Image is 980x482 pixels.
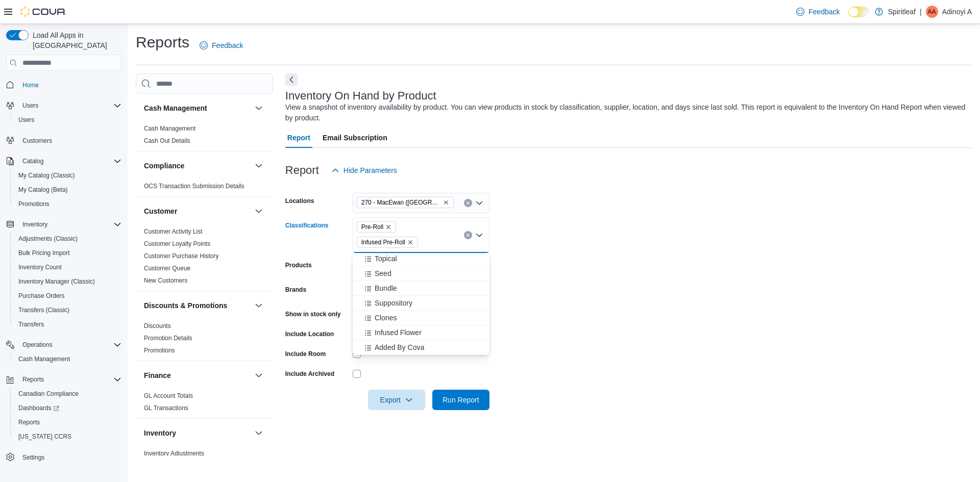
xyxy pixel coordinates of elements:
a: Users [14,114,38,126]
button: Purchase Orders [10,289,126,303]
a: My Catalog (Classic) [14,169,79,182]
button: Reports [10,415,126,429]
button: Catalog [2,154,126,168]
span: Inventory [18,218,121,231]
a: Home [18,79,43,91]
a: Cash Out Details [144,137,190,144]
div: Compliance [136,180,273,196]
button: Clear input [464,199,472,207]
button: Close list of options [475,231,483,239]
a: Bulk Pricing Import [14,247,74,259]
span: Adjustments (Classic) [14,233,121,245]
button: Adjustments (Classic) [10,232,126,246]
button: Remove Infused Pre-Roll from selection in this group [407,239,413,245]
button: Transfers [10,317,126,332]
div: Cash Management [136,122,273,151]
button: Operations [2,338,126,352]
button: My Catalog (Classic) [10,168,126,183]
button: Hide Parameters [327,160,401,181]
button: Reports [18,373,48,386]
button: Catalog [18,155,47,167]
span: Dashboards [14,402,121,414]
button: [US_STATE] CCRS [10,429,126,444]
button: Settings [2,450,126,465]
button: Discounts & Promotions [253,299,265,312]
a: Inventory Manager (Classic) [14,275,99,288]
p: | [920,6,922,18]
span: Settings [18,451,121,464]
span: Canadian Compliance [18,390,79,398]
span: Adjustments (Classic) [18,235,78,243]
a: OCS Transaction Submission Details [144,183,244,190]
span: Transfers (Classic) [14,304,121,316]
h3: Inventory On Hand by Product [285,90,436,102]
label: Include Location [285,330,334,338]
span: Purchase Orders [14,290,121,302]
span: AA [928,6,936,18]
h3: Compliance [144,161,184,171]
span: Dashboards [18,404,59,412]
button: Customer [144,206,251,216]
span: Promotion Details [144,334,192,342]
a: New Customers [144,277,187,284]
span: [US_STATE] CCRS [18,433,71,441]
span: Cash Out Details [144,137,190,145]
a: Dashboards [10,401,126,415]
button: Reports [2,372,126,387]
span: Promotions [18,200,50,208]
span: Customer Activity List [144,227,203,236]
a: Reports [14,416,44,428]
span: Email Subscription [323,128,387,148]
span: Catalog [18,155,121,167]
button: Compliance [144,161,251,171]
h3: Customer [144,206,177,216]
h3: Report [285,164,319,176]
a: Cash Management [144,125,195,132]
a: Promotion Details [144,335,192,342]
input: Dark Mode [848,7,870,17]
button: Bulk Pricing Import [10,246,126,260]
span: Transfers [18,320,44,328]
a: Canadian Compliance [14,388,83,400]
button: Inventory Manager (Classic) [10,274,126,289]
span: Export [374,390,419,410]
button: Inventory [18,218,52,231]
span: 270 - MacEwan (Edmonton) [357,197,454,208]
a: Promotions [14,198,54,210]
span: My Catalog (Beta) [14,184,121,196]
span: Run Report [443,395,479,405]
span: Inventory Count [18,263,62,271]
span: Discounts [144,322,171,330]
span: Users [18,99,121,112]
span: My Catalog (Beta) [18,186,68,194]
span: Operations [22,341,53,349]
span: Purchase Orders [18,292,65,300]
button: Users [18,99,42,112]
h3: Inventory [144,428,176,438]
span: Feedback [212,40,243,50]
a: Purchase Orders [14,290,69,302]
a: GL Account Totals [144,392,193,399]
span: Bulk Pricing Import [18,249,70,257]
button: Discounts & Promotions [144,300,251,311]
a: GL Transactions [144,404,188,412]
span: GL Account Totals [144,392,193,400]
span: Reports [22,375,44,384]
button: Promotions [10,197,126,211]
a: Cash Management [14,353,74,365]
span: Pre-Roll [361,222,383,232]
span: Pre-Roll [357,221,396,233]
span: Washington CCRS [14,430,121,443]
span: Customers [18,134,121,147]
h3: Cash Management [144,103,207,113]
span: Reports [14,416,121,428]
h1: Reports [136,32,189,53]
button: Export [368,390,425,410]
button: Open list of options [475,199,483,207]
span: Inventory Manager (Classic) [18,277,95,286]
button: Transfers (Classic) [10,303,126,317]
span: Users [22,102,38,110]
span: My Catalog (Classic) [18,171,75,180]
